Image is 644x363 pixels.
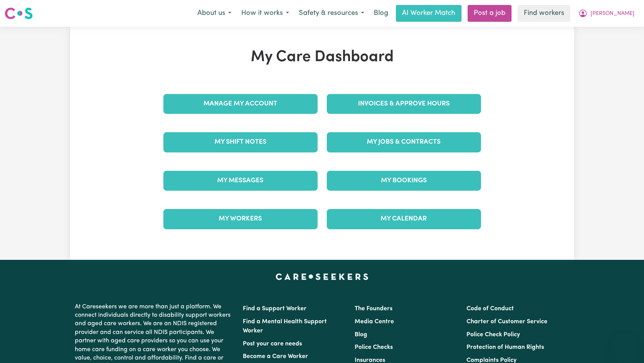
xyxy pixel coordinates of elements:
[5,6,33,20] img: Careseekers logo
[163,132,318,152] a: My Shift Notes
[243,306,307,312] a: Find a Support Worker
[294,5,369,21] button: Safety & resources
[163,171,318,191] a: My Messages
[159,48,486,66] h1: My Care Dashboard
[466,332,520,338] a: Police Check Policy
[369,5,393,22] a: Blog
[613,332,638,357] iframe: Button to launch messaging window
[327,171,481,191] a: My Bookings
[163,209,318,229] a: My Workers
[276,274,368,280] a: Careseekers home page
[243,319,327,334] a: Find a Mental Health Support Worker
[591,10,634,18] span: [PERSON_NAME]
[466,344,544,350] a: Protection of Human Rights
[355,306,392,312] a: The Founders
[518,5,570,22] a: Find workers
[468,5,512,22] a: Post a job
[355,332,367,338] a: Blog
[243,353,308,360] a: Become a Care Worker
[466,319,547,325] a: Charter of Customer Service
[355,344,393,350] a: Police Checks
[396,5,462,22] a: AI Worker Match
[327,132,481,152] a: My Jobs & Contracts
[243,341,302,347] a: Post your care needs
[5,5,33,22] a: Careseekers logo
[466,306,514,312] a: Code of Conduct
[192,5,236,21] button: About us
[236,5,294,21] button: How it works
[573,5,639,21] button: My Account
[327,209,481,229] a: My Calendar
[163,94,318,114] a: Manage My Account
[355,319,394,325] a: Media Centre
[327,94,481,114] a: Invoices & Approve Hours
